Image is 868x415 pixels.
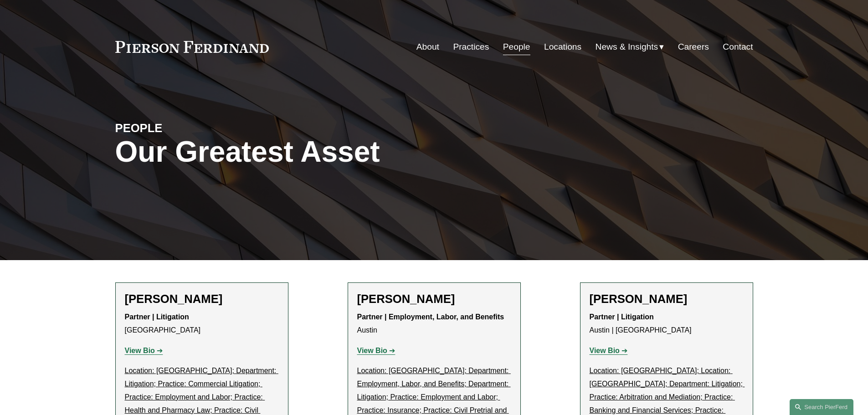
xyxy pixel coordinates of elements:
[115,121,275,135] h4: PEOPLE
[723,38,753,56] a: Contact
[416,38,439,56] a: About
[590,347,628,354] a: View Bio
[125,313,189,321] strong: Partner | Litigation
[544,38,581,56] a: Locations
[357,313,504,321] strong: Partner | Employment, Labor, and Benefits
[357,292,511,306] h2: [PERSON_NAME]
[125,347,155,354] strong: View Bio
[357,347,395,354] a: View Bio
[115,135,540,169] h1: Our Greatest Asset
[596,38,664,56] a: folder dropdown
[678,38,709,56] a: Careers
[503,38,530,56] a: People
[590,311,744,337] p: Austin | [GEOGRAPHIC_DATA]
[453,38,489,56] a: Practices
[125,311,279,337] p: [GEOGRAPHIC_DATA]
[357,347,387,354] strong: View Bio
[790,399,853,415] a: Search this site
[357,311,511,337] p: Austin
[125,347,163,354] a: View Bio
[590,313,654,321] strong: Partner | Litigation
[125,292,279,306] h2: [PERSON_NAME]
[590,292,744,306] h2: [PERSON_NAME]
[590,347,620,354] strong: View Bio
[596,39,658,55] span: News & Insights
